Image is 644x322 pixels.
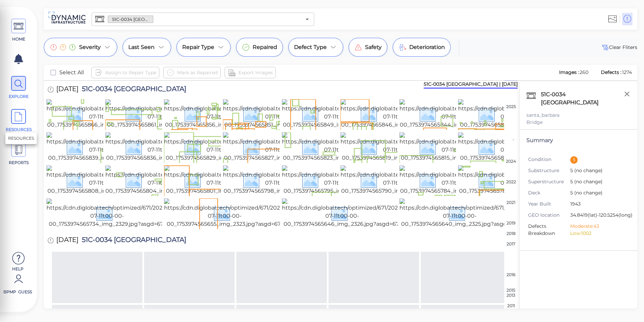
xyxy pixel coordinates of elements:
[46,132,165,162] img: https://cdn.diglobal.tech/width210/671/2025-07-11t00-00-00_1753974565839_img_2313.jpg?asgd=671
[4,127,33,133] span: RESOURCES
[570,230,625,237] li: Low: 1002
[253,43,277,51] span: Repaired
[504,231,518,237] div: 2018
[570,212,633,219] span: 34.8419 (lat) -120.5254 (long)
[528,167,570,174] span: Substructure
[79,43,101,51] span: Severity
[526,119,631,126] div: Bridge
[46,198,167,228] img: https://cdn.diglobal.tech/optimized/671/2025-07-11t00-00-00_1753974565734_img_2329.jpg?asgd=671
[409,43,445,51] span: Deterioration
[282,132,400,162] img: https://cdn.diglobal.tech/width210/671/2025-07-11t00-00-00_1753974565823_img_2328.jpg?asgd=671
[164,198,285,228] img: https://cdn.diglobal.tech/optimized/671/2025-07-11t00-00-00_1753974565655_img_2323.jpg?asgd=671
[3,266,32,271] span: Help
[164,132,282,162] img: https://cdn.diglobal.tech/width210/671/2025-07-11t00-00-00_1753974565829_img_2331.jpg?asgd=671
[399,132,518,162] img: https://cdn.diglobal.tech/width210/671/2025-07-11t00-00-00_1753974565815_img_2330.jpg?asgd=671
[528,200,570,208] span: Year Built
[294,43,327,51] span: Defect Type
[164,99,282,129] img: https://cdn.diglobal.tech/width210/671/2025-07-11t00-00-00_1753974565856_img_2335.jpg?asgd=671
[56,236,78,245] span: [DATE]
[615,292,639,317] iframe: Chat
[399,99,518,129] img: https://cdn.diglobal.tech/width210/671/2025-07-11t00-00-00_1753974565844_img_2338.jpg?asgd=671
[4,160,33,166] span: REPORTS
[570,178,625,186] span: 5
[458,99,576,129] img: https://cdn.diglobal.tech/width210/671/2025-07-11t00-00-00_1753974565841_img_2317.jpg?asgd=671
[504,287,518,293] div: 2015
[282,99,400,129] img: https://cdn.diglobal.tech/width210/671/2025-07-11t00-00-00_1753974565849_img_2321.jpg?asgd=671
[601,43,637,51] span: Clear Fliters
[56,85,78,95] span: [DATE]
[223,165,341,195] img: https://cdn.diglobal.tech/width210/671/2025-07-11t00-00-00_1753974565798_img_2339.jpg?asgd=671
[399,165,518,195] img: https://cdn.diglobal.tech/width210/671/2025-07-11t00-00-00_1753974565784_img_2332.jpg?asgd=671
[570,223,625,230] li: Moderate: 43
[105,99,224,129] img: https://cdn.diglobal.tech/width210/671/2025-07-11t00-00-00_1753974565861_img_2319.jpg?asgd=671
[46,165,165,195] img: https://cdn.diglobal.tech/width210/671/2025-07-11t00-00-00_1753974565808_img_2327.jpg?asgd=671
[528,189,570,196] span: Deck
[504,241,518,247] div: 2017
[504,199,518,206] div: 2021
[458,132,576,162] img: https://cdn.diglobal.tech/width210/671/2025-07-11t00-00-00_1753974565811_img_2302.jpg?asgd=671
[570,156,578,164] div: 5
[424,81,518,88] div: 51C-0034 [GEOGRAPHIC_DATA] | [DATE]
[399,198,520,228] img: https://cdn.diglobal.tech/optimized/671/2025-07-11t00-00-00_1753974565640_img_2325.jpg?asgd=671
[223,99,341,129] img: https://cdn.diglobal.tech/width210/671/2025-07-11t00-00-00_1753974565851_img_2336.jpg?asgd=671
[105,132,224,162] img: https://cdn.diglobal.tech/width210/671/2025-07-11t00-00-00_1753974565836_img_2305.jpg?asgd=671
[128,43,155,51] span: Last Seen
[558,69,580,75] span: Images :
[341,165,459,195] img: https://cdn.diglobal.tech/width210/671/2025-07-11t00-00-00_1753974565790_img_2303.jpg?asgd=671
[504,104,518,110] div: 2025
[365,43,382,51] span: Safety
[526,136,631,144] div: Summary
[223,132,341,162] img: https://cdn.diglobal.tech/width210/671/2025-07-11t00-00-00_1753974565827_img_2333.jpg?asgd=671
[341,99,459,129] img: https://cdn.diglobal.tech/width210/671/2025-07-11t00-00-00_1753974565846_img_2322.jpg?asgd=671
[282,165,400,195] img: https://cdn.diglobal.tech/width210/671/2025-07-11t00-00-00_1753974565795_img_2312.jpg?asgd=671
[504,220,518,226] div: 2019
[573,179,603,185] span: (no change)
[570,167,625,175] span: 5
[504,292,518,298] div: 2013
[177,69,218,77] span: Mark as Repaired
[573,190,603,196] span: (no change)
[570,189,625,197] span: 5
[46,99,165,129] img: https://cdn.diglobal.tech/width210/671/2025-07-11t00-00-00_1753974565866_img_2334.jpg?asgd=671
[504,303,518,309] div: 2011
[341,132,459,162] img: https://cdn.diglobal.tech/width210/671/2025-07-11t00-00-00_1753974565819_img_2307.jpg?asgd=671
[458,165,576,195] img: https://cdn.diglobal.tech/width210/671/2025-07-11t00-00-00_1753974565780_img_2314.jpg?asgd=671
[4,93,33,100] span: EXPLORE
[573,167,603,173] span: (no change)
[78,85,186,95] span: 51C-0034 [GEOGRAPHIC_DATA]
[622,69,632,75] span: 1274
[526,112,631,119] div: santa_barbara
[78,236,186,245] span: 51C-0034 [GEOGRAPHIC_DATA]
[164,165,282,195] img: https://cdn.diglobal.tech/width210/671/2025-07-11t00-00-00_1753974565801_img_2315.jpg?asgd=671
[282,198,403,228] img: https://cdn.diglobal.tech/optimized/671/2025-07-11t00-00-00_1753974565646_img_2326.jpg?asgd=671
[238,69,273,77] span: Export Images
[302,15,312,24] button: Open
[504,158,518,164] div: 2024
[528,212,570,219] span: GEO location
[108,16,153,23] span: 51C-0034 [GEOGRAPHIC_DATA]
[504,272,518,278] div: 2016
[539,89,631,108] div: 51C-0034 [GEOGRAPHIC_DATA]
[4,36,33,42] span: HOME
[600,69,622,75] span: Defects :
[528,178,570,185] span: Superstructure
[528,223,570,237] span: Defects Breakdown
[580,69,588,75] span: 260
[570,200,625,208] span: 1943
[504,179,518,185] div: 2022
[182,43,214,51] span: Repair Type
[105,69,156,77] span: Assign to Repair Type
[3,289,32,295] span: BPMP Guess
[528,156,570,163] span: Condition
[59,69,84,77] span: Select All
[105,165,224,195] img: https://cdn.diglobal.tech/width210/671/2025-07-11t00-00-00_1753974565804_img_2309.jpg?asgd=671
